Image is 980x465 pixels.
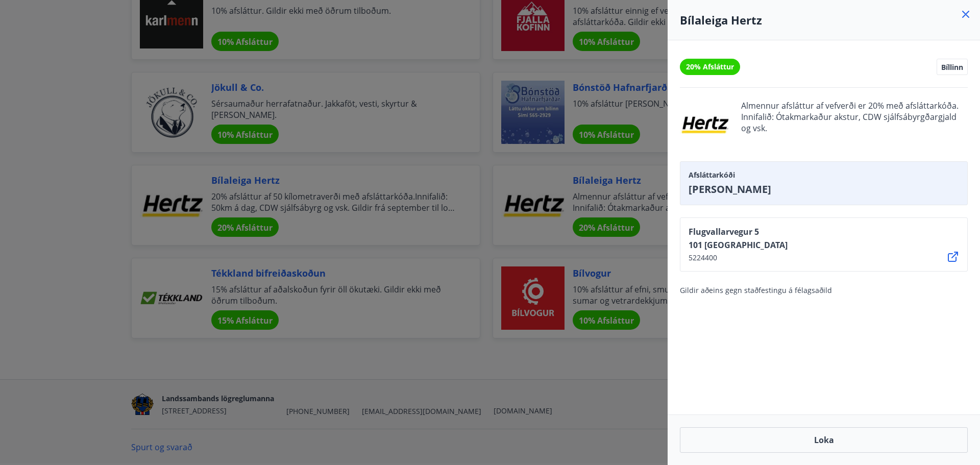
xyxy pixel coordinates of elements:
span: Almennur afsláttur af vefverði er 20% með afsláttarkóða. Innifalið: Ótakmarkaður akstur, CDW sjál... [741,100,968,149]
span: [PERSON_NAME] [689,182,959,197]
h4: Bílaleiga Hertz [680,12,968,28]
span: Bíllinn [941,62,963,71]
span: 101 [GEOGRAPHIC_DATA] [689,239,788,251]
span: Gildir aðeins gegn staðfestingu á félagsaðild [680,285,832,295]
button: Loka [680,427,968,453]
span: Afsláttarkóði [689,170,959,180]
span: Flugvallarvegur 5 [689,226,788,237]
span: 20% Afsláttur [686,62,734,72]
span: 5224400 [689,253,788,263]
